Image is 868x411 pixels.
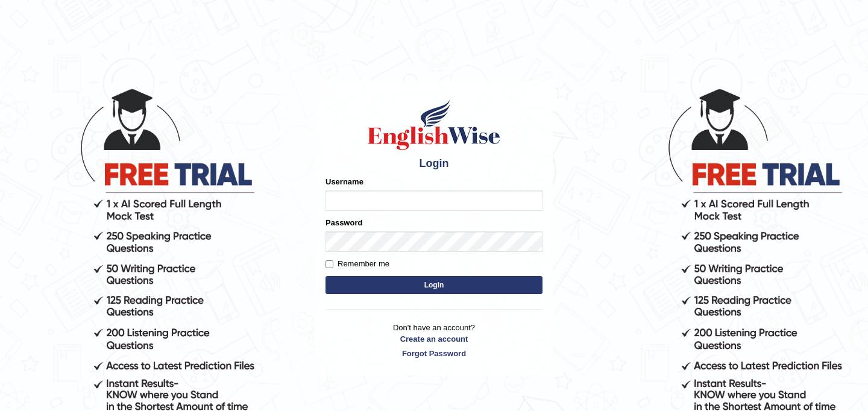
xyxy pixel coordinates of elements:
img: Logo of English Wise sign in for intelligent practice with AI [365,98,503,152]
a: Forgot Password [325,348,542,359]
button: Login [325,276,542,294]
h4: Login [325,158,542,170]
input: Remember me [325,260,333,268]
label: Password [325,217,362,228]
label: Username [325,176,363,187]
label: Remember me [325,258,389,270]
p: Don't have an account? [325,322,542,359]
a: Create an account [325,333,542,345]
